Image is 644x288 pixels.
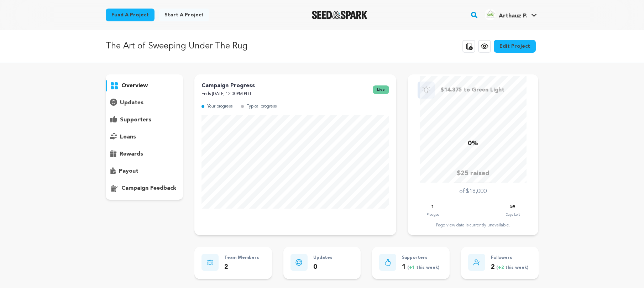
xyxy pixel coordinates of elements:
[106,166,183,177] button: payout
[506,211,520,218] p: Days Left
[312,11,368,19] img: Seed&Spark Logo Dark Mode
[510,203,515,211] p: 59
[402,254,439,262] p: Supporters
[106,131,183,143] button: loans
[499,13,527,19] span: Arthauz P.
[120,150,143,158] p: rewards
[106,114,183,126] button: supporters
[373,85,389,94] span: live
[491,254,528,262] p: Followers
[498,266,505,270] span: +2
[426,211,439,218] p: Pledges
[402,262,439,272] p: 1
[468,138,478,149] p: 0%
[491,262,528,272] p: 2
[121,82,148,90] p: overview
[483,7,538,20] a: Arthauz P.'s Profile
[106,148,183,160] button: rewards
[121,184,176,193] p: campaign feedback
[415,222,531,228] div: Page view data is currently unavailable.
[201,82,255,90] p: Campaign Progress
[313,262,333,272] p: 0
[485,9,496,20] img: Square%20Logo.jpg
[106,9,155,21] a: Fund a project
[207,103,232,111] p: Your progress
[494,40,536,53] a: Edit Project
[431,203,434,211] p: 1
[495,266,528,270] span: ( this week)
[313,254,333,262] p: Updates
[224,262,259,272] p: 2
[483,7,538,22] span: Arthauz P.'s Profile
[409,266,416,270] span: +1
[485,9,527,20] div: Arthauz P.'s Profile
[106,40,248,53] p: The Art of Sweeping Under The Rug
[159,9,209,21] a: Start a project
[247,103,277,111] p: Typical progress
[120,99,143,107] p: updates
[106,80,183,91] button: overview
[459,187,487,196] p: of $18,000
[312,11,368,19] a: Seed&Spark Homepage
[406,266,439,270] span: ( this week)
[120,116,151,124] p: supporters
[201,90,255,98] p: Ends [DATE] 12:00PM PDT
[106,183,183,194] button: campaign feedback
[224,254,259,262] p: Team Members
[120,133,136,141] p: loans
[106,97,183,109] button: updates
[119,167,138,176] p: payout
